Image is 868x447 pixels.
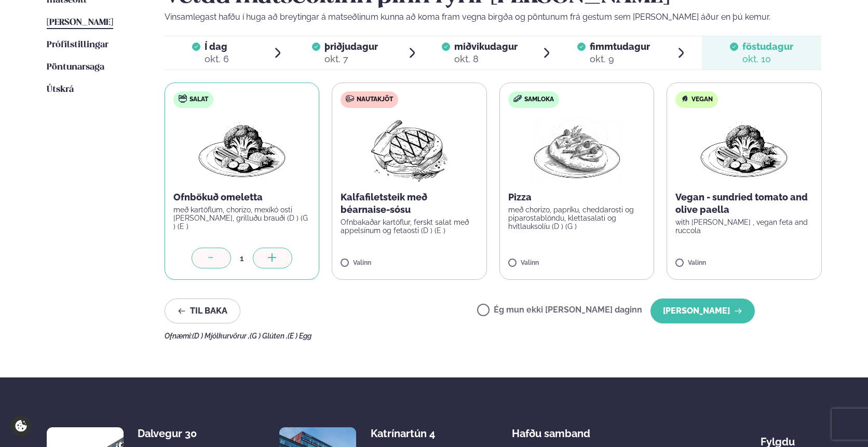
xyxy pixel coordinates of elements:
p: Pizza [508,191,646,204]
p: með kartöflum, chorizo, mexíkó osti [PERSON_NAME], grilluðu brauði (D ) (G ) (E ) [173,206,311,231]
p: with [PERSON_NAME] , vegan feta and ruccola [675,218,813,235]
span: Samloka [524,96,554,104]
span: Hafðu samband [512,419,590,440]
a: Cookie settings [10,415,32,437]
p: Vinsamlegast hafðu í huga að breytingar á matseðlinum kunna að koma fram vegna birgða og pöntunum... [165,11,822,23]
img: Pizza-Bread.png [531,116,622,183]
a: Prófílstillingar [47,39,108,51]
span: (E ) Egg [288,332,311,340]
p: Kalfafiletsteik með béarnaise-sósu [341,191,478,216]
img: sandwich-new-16px.svg [513,95,522,102]
img: salad.svg [179,94,187,103]
span: föstudagur [742,41,793,52]
p: Vegan - sundried tomato and olive paella [675,191,813,216]
div: okt. 6 [205,53,229,65]
span: Í dag [205,40,229,53]
img: Vegan.png [698,116,790,183]
span: fimmtudagur [590,41,650,52]
span: (G ) Glúten , [250,332,288,340]
a: Útskrá [47,84,74,96]
img: beef.svg [346,94,354,103]
div: 1 [231,252,253,264]
img: Vegan.png [196,116,288,183]
img: Beef-Meat.png [363,116,455,183]
p: Ofnbökuð omeletta [173,191,311,204]
div: Dalvegur 30 [138,427,220,440]
span: miðvikudagur [454,41,518,52]
div: okt. 10 [742,53,793,65]
button: Til baka [165,299,240,323]
span: Nautakjöt [357,96,393,104]
span: þriðjudagur [324,41,378,52]
a: [PERSON_NAME] [47,17,113,29]
span: Vegan [691,96,713,104]
p: Ofnbakaðar kartöflur, ferskt salat með appelsínum og fetaosti (D ) (E ) [341,218,478,235]
span: Salat [189,96,208,104]
button: [PERSON_NAME] [650,299,755,323]
span: [PERSON_NAME] [47,18,113,27]
span: Pöntunarsaga [47,63,104,72]
div: okt. 7 [324,53,378,65]
div: Ofnæmi: [165,332,822,340]
p: með chorizo, papríku, cheddarosti og piparostablöndu, klettasalati og hvítlauksolíu (D ) (G ) [508,206,646,231]
div: okt. 8 [454,53,518,65]
div: okt. 9 [590,53,650,65]
span: Prófílstillingar [47,40,108,49]
span: (D ) Mjólkurvörur , [192,332,250,340]
div: Katrínartún 4 [371,427,453,440]
a: Pöntunarsaga [47,61,104,74]
img: Vegan.svg [681,94,689,103]
span: Útskrá [47,85,74,94]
